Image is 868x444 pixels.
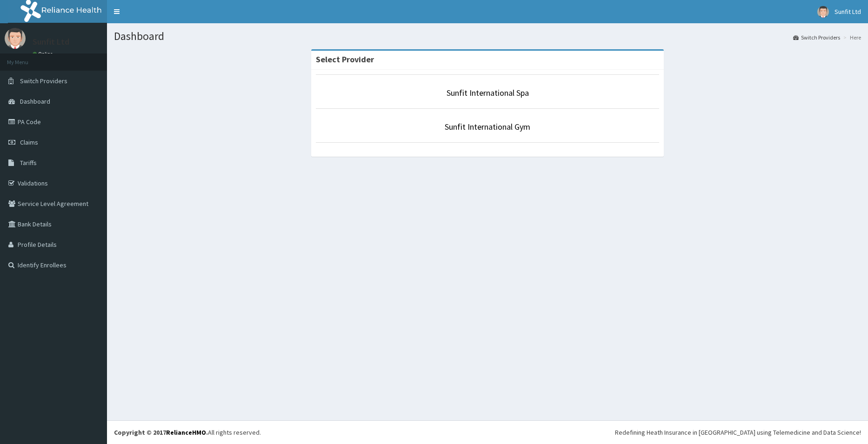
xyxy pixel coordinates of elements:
[107,420,868,444] footer: All rights reserved.
[20,97,50,106] span: Dashboard
[33,51,55,57] a: Online
[114,30,861,42] h1: Dashboard
[445,121,530,132] a: Sunfit International Gym
[20,159,37,167] span: Tariffs
[835,7,861,16] span: Sunfit Ltd
[793,33,840,41] a: Switch Providers
[817,6,829,18] img: User Image
[114,428,208,437] strong: Copyright © 2017 .
[841,33,861,41] li: Here
[20,138,38,146] span: Claims
[5,28,26,49] img: User Image
[316,54,374,65] strong: Select Provider
[447,87,529,98] a: Sunfit International Spa
[33,38,69,46] p: Sunfit Ltd
[20,77,67,85] span: Switch Providers
[615,428,861,437] div: Redefining Heath Insurance in [GEOGRAPHIC_DATA] using Telemedicine and Data Science!
[166,428,206,437] a: RelianceHMO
